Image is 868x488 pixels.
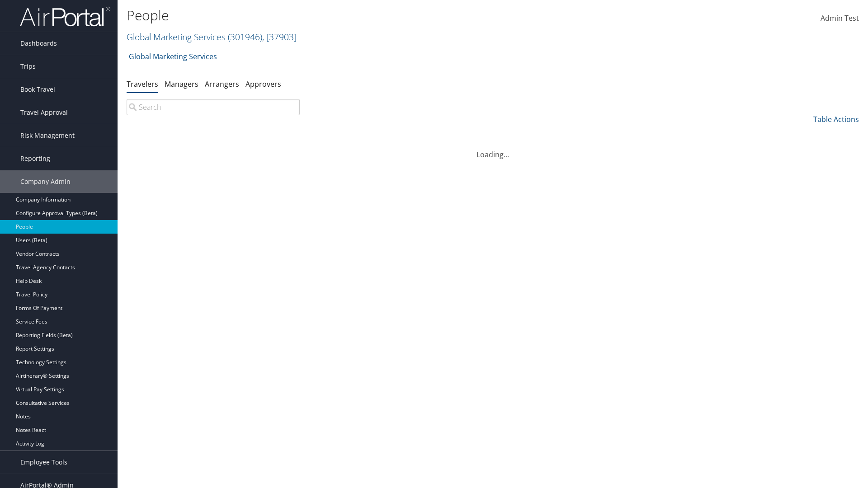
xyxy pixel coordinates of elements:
a: Admin Test [821,5,859,33]
input: Search [127,99,300,115]
span: ( 301946 ) [228,31,262,43]
span: Reporting [20,147,50,170]
img: airportal-logo.png [20,6,110,27]
div: Loading... [127,138,859,160]
span: Travel Approval [20,101,68,124]
span: , [ 37903 ] [262,31,297,43]
span: Dashboards [20,32,57,55]
span: Book Travel [20,78,55,101]
a: Global Marketing Services [129,47,217,66]
a: Managers [165,79,198,89]
span: Company Admin [20,170,71,193]
a: Travelers [127,79,158,89]
a: Arrangers [205,79,239,89]
span: Employee Tools [20,451,67,474]
a: Table Actions [813,114,859,124]
h1: People [127,6,615,25]
span: Admin Test [821,13,859,23]
span: Risk Management [20,124,75,147]
a: Approvers [245,79,281,89]
a: Global Marketing Services [127,31,297,43]
span: Trips [20,55,36,78]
